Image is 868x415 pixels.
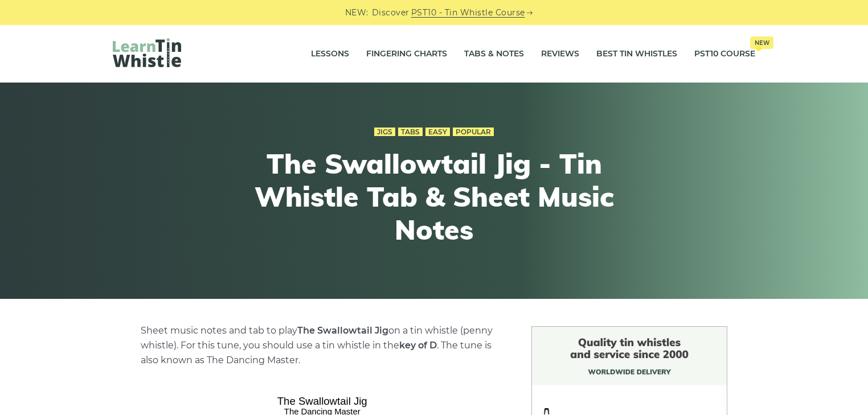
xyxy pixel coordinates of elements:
[425,128,450,137] a: Easy
[453,128,494,137] a: Popular
[297,325,388,336] strong: The Swallowtail Jig
[366,40,447,68] a: Fingering Charts
[464,40,524,68] a: Tabs & Notes
[694,40,755,68] a: PST10 CourseNew
[113,38,181,67] img: LearnTinWhistle.com
[311,40,349,68] a: Lessons
[750,36,773,49] span: New
[141,323,504,368] p: Sheet music notes and tab to play on a tin whistle (penny whistle). For this tune, you should use...
[374,128,395,137] a: Jigs
[224,147,644,246] h1: The Swallowtail Jig - Tin Whistle Tab & Sheet Music Notes
[541,40,579,68] a: Reviews
[399,340,437,351] strong: key of D
[596,40,677,68] a: Best Tin Whistles
[398,128,423,137] a: Tabs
